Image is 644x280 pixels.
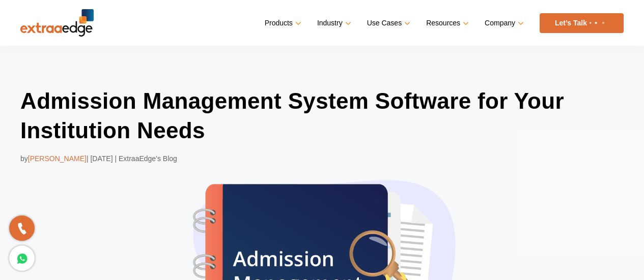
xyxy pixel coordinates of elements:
h1: Admission Management System Software for Your Institution Needs [20,86,624,145]
a: Company [485,16,522,30]
a: Let’s Talk [540,13,624,33]
a: Resources [426,16,467,30]
a: Industry [317,16,349,30]
a: Use Cases [367,16,408,30]
a: Products [265,16,299,30]
span: [PERSON_NAME] [28,154,87,163]
div: by | [DATE] | ExtraaEdge’s Blog [20,152,624,165]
